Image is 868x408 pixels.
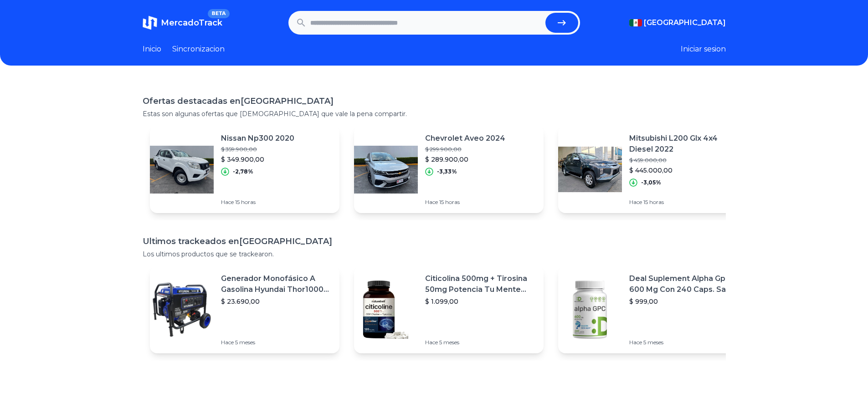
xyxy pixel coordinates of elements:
p: Generador Monofásico A Gasolina Hyundai Thor10000 P 11.5 Kw [221,273,332,295]
p: $ 23.690,00 [221,297,332,306]
p: $ 1.099,00 [425,297,536,306]
p: Deal Suplement Alpha Gpc 600 Mg Con 240 Caps. Salud Cerebral Sabor S/n [629,273,740,295]
p: -3,05% [641,179,661,186]
a: Featured imageChevrolet Aveo 2024$ 299.900,00$ 289.900,00-3,33%Hace 15 horas [354,126,544,213]
a: MercadoTrackBETA [143,15,222,30]
img: Featured image [150,138,214,201]
p: Citicolina 500mg + Tirosina 50mg Potencia Tu Mente (120caps) Sabor Sin Sabor [425,273,536,295]
a: Sincronizacion [172,44,225,55]
img: Featured image [150,278,214,342]
p: $ 459.000,00 [629,157,740,164]
p: Hace 15 horas [629,199,740,206]
p: Estas son algunas ofertas que [DEMOGRAPHIC_DATA] que vale la pena compartir. [143,109,726,118]
p: Nissan Np300 2020 [221,133,294,144]
p: -3,33% [437,168,457,175]
a: Featured imageNissan Np300 2020$ 359.900,00$ 349.900,00-2,78%Hace 15 horas [150,126,339,213]
a: Featured imageMitsubishi L200 Glx 4x4 Diesel 2022$ 459.000,00$ 445.000,00-3,05%Hace 15 horas [558,126,748,213]
img: Featured image [354,138,418,201]
p: Hace 15 horas [425,199,505,206]
img: Featured image [558,138,622,201]
p: $ 359.900,00 [221,146,294,153]
img: MercadoTrack [143,15,157,30]
p: Hace 15 horas [221,199,294,206]
h1: Ultimos trackeados en [GEOGRAPHIC_DATA] [143,235,726,248]
img: Mexico [629,19,642,26]
h1: Ofertas destacadas en [GEOGRAPHIC_DATA] [143,95,726,107]
p: $ 445.000,00 [629,166,740,175]
p: Chevrolet Aveo 2024 [425,133,505,144]
p: Hace 5 meses [221,339,332,346]
p: $ 999,00 [629,297,740,306]
img: Featured image [558,278,622,342]
button: Iniciar sesion [681,44,726,55]
p: -2,78% [233,168,253,175]
a: Featured imageGenerador Monofásico A Gasolina Hyundai Thor10000 P 11.5 Kw$ 23.690,00Hace 5 meses [150,266,339,353]
img: Featured image [354,278,418,342]
a: Inicio [143,44,161,55]
p: $ 299.900,00 [425,146,505,153]
p: Los ultimos productos que se trackearon. [143,250,726,259]
span: BETA [208,9,229,18]
span: [GEOGRAPHIC_DATA] [644,17,726,28]
p: $ 349.900,00 [221,155,294,164]
p: Hace 5 meses [425,339,536,346]
a: Featured imageDeal Suplement Alpha Gpc 600 Mg Con 240 Caps. Salud Cerebral Sabor S/n$ 999,00Hace ... [558,266,748,353]
p: Mitsubishi L200 Glx 4x4 Diesel 2022 [629,133,740,155]
a: Featured imageCiticolina 500mg + Tirosina 50mg Potencia Tu Mente (120caps) Sabor Sin Sabor$ 1.099... [354,266,544,353]
p: Hace 5 meses [629,339,740,346]
span: MercadoTrack [161,18,222,28]
button: [GEOGRAPHIC_DATA] [629,17,726,28]
p: $ 289.900,00 [425,155,505,164]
